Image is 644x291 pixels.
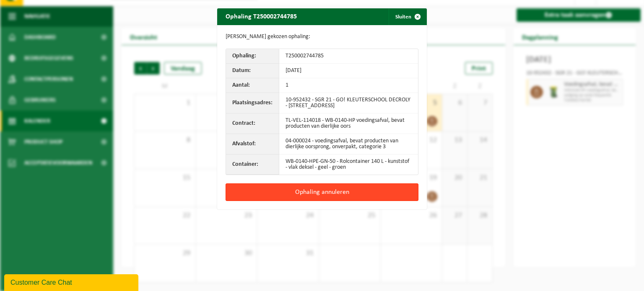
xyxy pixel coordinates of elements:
td: 1 [279,78,418,93]
button: Sluiten [389,8,426,25]
th: Datum: [226,64,279,78]
td: 10-952432 - SGR 21 - GO! KLEUTERSCHOOL DECROLY - [STREET_ADDRESS] [279,93,418,113]
td: TL-VEL-114018 - WB-0140-HP voedingsafval, bevat producten van dierlijke oors [279,113,418,134]
td: 04-000024 - voedingsafval, bevat producten van dierlijke oorsprong, onverpakt, categorie 3 [279,134,418,155]
td: T250002744785 [279,49,418,64]
iframe: chat widget [4,273,140,291]
th: Afvalstof: [226,134,279,155]
button: Ophaling annuleren [226,183,418,201]
th: Contract: [226,113,279,134]
th: Aantal: [226,78,279,93]
td: WB-0140-HPE-GN-50 - Rolcontainer 140 L - kunststof - vlak deksel - geel - groen [279,155,418,175]
th: Container: [226,155,279,175]
td: [DATE] [279,64,418,78]
th: Ophaling: [226,49,279,64]
h2: Ophaling T250002744785 [217,8,305,24]
p: [PERSON_NAME] gekozen ophaling: [226,33,418,40]
th: Plaatsingsadres: [226,93,279,113]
